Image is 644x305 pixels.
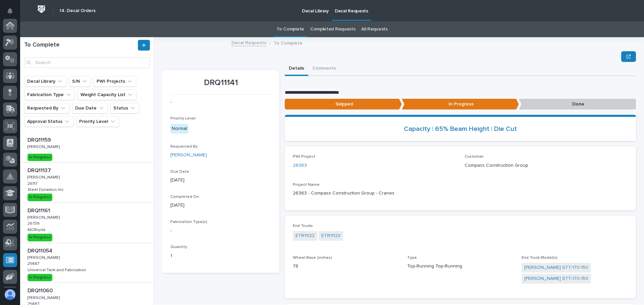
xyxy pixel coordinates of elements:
p: 25487 [28,260,41,266]
span: Due Date [170,170,189,174]
button: Notifications [3,4,17,18]
a: DRQ11161DRQ11161 [PERSON_NAME][PERSON_NAME] 2673926739 MORrydeMORryde In Progress [20,203,154,243]
span: Requested By [170,145,198,149]
p: [PERSON_NAME] [28,143,61,149]
span: Quantity [170,245,187,249]
h2: 14. Decal Orders [59,8,96,14]
p: 26739 [28,220,41,226]
a: ETR11123 [321,232,340,239]
a: [PERSON_NAME] STT-170-150 [524,275,588,282]
p: Done [519,99,636,110]
div: In Progress [28,194,52,201]
p: To Complete [274,39,303,46]
p: DRQ11141 [170,78,271,88]
button: users-avatar [3,288,17,302]
a: 26363 [293,162,307,169]
button: Priority Level [76,116,119,127]
p: DRQ11159 [28,136,52,143]
a: Completed Requests [310,21,355,37]
p: 26363 - Compass Construction Group - Cranes [293,190,628,197]
button: Status [110,103,139,113]
p: In Progress [402,99,519,110]
p: Steel Dynamics Inc [28,186,65,192]
input: Search [24,57,150,68]
button: Weight Capacity List [77,89,137,100]
button: Details [285,62,308,76]
button: Approval Status [24,116,73,127]
a: All Requests [361,21,387,37]
span: Priority Level [170,117,196,121]
p: 1 [170,252,271,259]
p: - [170,227,271,234]
span: Top-Running [435,263,462,270]
span: PWI Project [293,155,315,159]
div: In Progress [28,274,52,281]
p: 78 [293,263,399,270]
p: DRQ11161 [28,206,51,214]
a: DRQ11137DRQ11137 [PERSON_NAME][PERSON_NAME] 2611726117 Steel Dynamics IncSteel Dynamics Inc In Pr... [20,163,154,203]
a: [PERSON_NAME] STT-170-150 [524,264,588,271]
a: Decal Requests [231,39,266,46]
p: [DATE] [170,202,271,209]
span: Customer [465,155,484,159]
a: Capacity | 65% Beam Height | Die Cut [404,125,517,133]
p: MORryde [28,226,47,232]
button: Fabrication Type [24,89,75,100]
div: Normal [170,124,189,134]
p: DRQ11054 [28,246,54,254]
span: Completed On [170,195,199,199]
button: Due Date [72,103,108,113]
p: Compass Construction Group [465,162,628,169]
button: PWI Projects [94,76,136,87]
a: To Complete [276,21,304,37]
p: Universal Tank and Fabrication [28,266,88,273]
p: Skipped [285,99,402,110]
p: [PERSON_NAME] [28,174,61,180]
a: [PERSON_NAME] [170,152,207,159]
div: In Progress [28,234,52,241]
p: [PERSON_NAME] [28,254,61,260]
button: Requested By [24,103,69,113]
a: ETR11122 [296,232,315,239]
h1: To Complete [24,42,137,49]
span: Type [407,256,417,260]
span: End Trucks [293,224,313,228]
button: Comments [308,62,340,76]
div: In Progress [28,154,52,161]
p: DRQ11137 [28,166,52,174]
button: S/N [69,76,91,87]
p: [DATE] [170,177,271,184]
p: - [170,99,271,106]
p: [PERSON_NAME] [28,214,61,220]
span: Project Name [293,183,320,187]
span: Top-Running [407,263,434,270]
span: End Truck Model(s) [522,256,557,260]
p: 26117 [28,180,39,186]
img: Workspace Logo [35,3,48,15]
a: DRQ11054DRQ11054 [PERSON_NAME][PERSON_NAME] 2548725487 Universal Tank and FabricationUniversal Ta... [20,243,154,283]
a: DRQ11159DRQ11159 [PERSON_NAME][PERSON_NAME] In Progress [20,132,154,163]
button: Decal Library [24,76,66,87]
span: Wheel Base (inches) [293,256,332,260]
p: [PERSON_NAME] [28,294,61,300]
p: DRQ11060 [28,286,54,294]
span: Fabrication Type(s) [170,220,207,224]
div: Notifications [8,8,17,19]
